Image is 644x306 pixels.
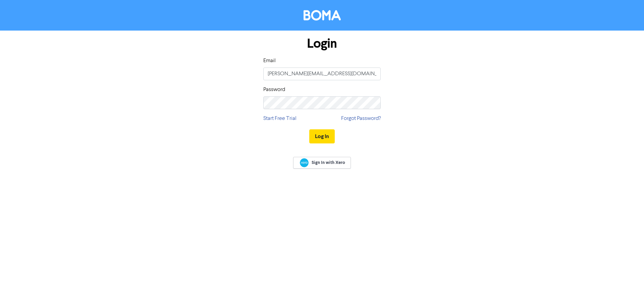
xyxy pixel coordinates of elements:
[263,115,297,123] a: Start Free Trial
[263,57,276,65] label: Email
[293,157,351,169] a: Sign In with Xero
[263,86,285,94] label: Password
[304,10,341,20] img: BOMA Logo
[312,160,345,166] span: Sign In with Xero
[300,158,309,167] img: Xero logo
[263,36,381,51] h1: Login
[309,129,335,143] button: Log In
[341,115,381,123] a: Forgot Password?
